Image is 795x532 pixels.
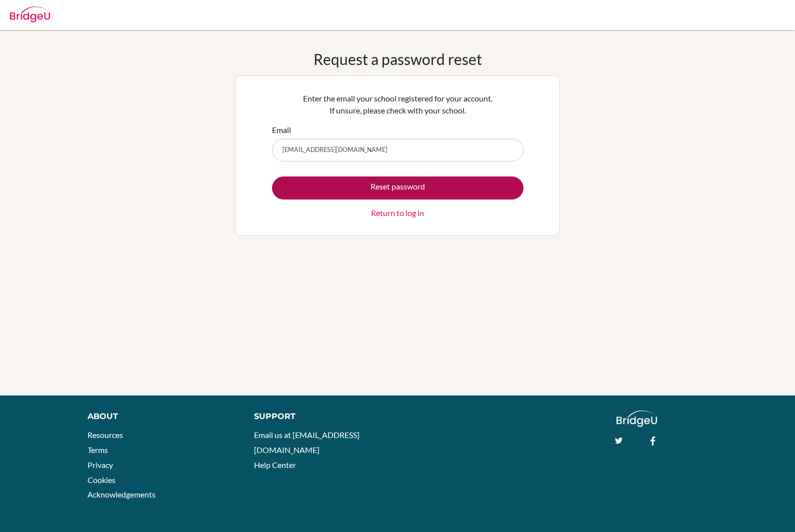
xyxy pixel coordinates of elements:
div: Support [254,410,387,422]
a: Return to log in [371,207,424,219]
div: About [87,410,231,422]
h1: Request a password reset [313,50,482,68]
img: logo_white@2x-f4f0deed5e89b7ecb1c2cc34c3e3d731f90f0f143d5ea2071677605dd97b5244.png [616,410,657,427]
label: Email [272,124,291,136]
a: Terms [87,445,108,454]
a: Email us at [EMAIL_ADDRESS][DOMAIN_NAME] [254,430,359,454]
a: Acknowledgements [87,489,155,499]
a: Cookies [87,475,115,484]
a: Privacy [87,460,113,469]
img: Bridge-U [10,6,50,22]
p: Enter the email your school registered for your account. If unsure, please check with your school. [272,92,523,116]
a: Help Center [254,460,296,469]
a: Resources [87,430,123,439]
button: Reset password [272,176,523,199]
